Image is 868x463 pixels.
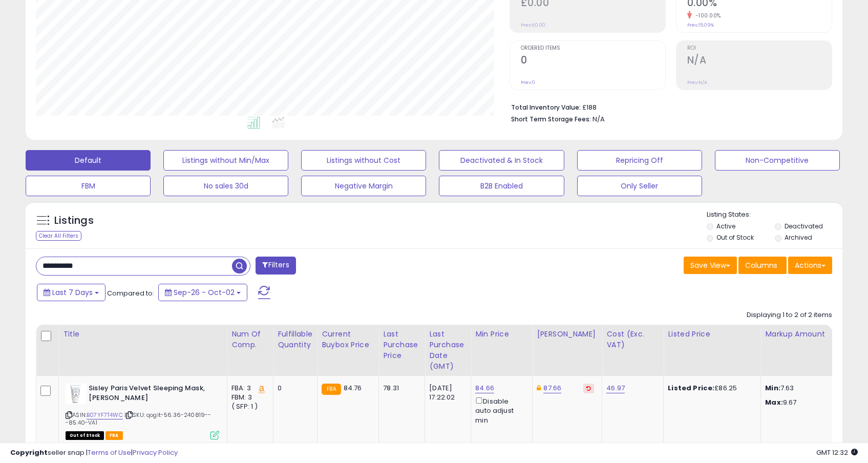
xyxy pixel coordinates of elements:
img: 31DlgpwwSiL._SL40_.jpg [66,384,86,404]
strong: Max: [765,397,783,407]
div: 78.31 [383,384,417,393]
a: Privacy Policy [133,448,178,457]
div: FBM: 3 [231,393,265,402]
span: Last 7 Days [52,287,93,298]
a: 84.66 [475,383,494,393]
li: £188 [511,100,824,113]
label: Active [716,222,735,230]
p: 9.67 [765,398,850,407]
button: FBM [26,176,151,196]
button: Only Seller [577,176,702,196]
span: Columns [745,260,777,270]
b: Short Term Storage Fees: [511,115,591,123]
button: Last 7 Days [37,284,105,301]
button: Listings without Min/Max [163,150,288,171]
small: Prev: £0.00 [521,22,545,28]
button: Sep-26 - Oct-02 [158,284,247,301]
div: Title [63,329,223,340]
span: Ordered Items [521,46,665,51]
label: Deactivated [785,222,823,230]
b: Total Inventory Value: [511,103,581,112]
button: Deactivated & In Stock [439,150,564,171]
b: Listed Price: [668,383,714,393]
div: [DATE] 17:22:02 [429,384,463,402]
a: Terms of Use [88,448,131,457]
div: Disable auto adjust min [475,395,524,425]
div: Cost (Exc. VAT) [606,329,659,350]
small: Prev: 15.09% [687,22,714,28]
button: Actions [788,257,832,274]
div: 0 [278,384,309,393]
button: Filters [256,257,295,275]
button: Listings without Cost [301,150,426,171]
span: N/A [592,114,605,124]
div: Fulfillable Quantity [278,329,313,350]
small: Prev: 0 [521,79,535,86]
div: [PERSON_NAME] [537,329,598,340]
div: Current Buybox Price [322,329,374,350]
span: FBA [105,431,123,440]
div: Num of Comp. [231,329,269,350]
button: Negative Margin [301,176,426,196]
b: Sisley Paris Velvet Sleeping Mask, [PERSON_NAME] [89,384,213,405]
div: Markup Amount [765,329,854,340]
span: ROI [687,46,832,51]
small: -100.00% [692,12,721,19]
button: Non-Competitive [715,150,840,171]
button: No sales 30d [163,176,288,196]
button: B2B Enabled [439,176,564,196]
strong: Copyright [10,448,48,457]
button: Default [26,150,151,171]
div: Min Price [475,329,528,340]
strong: Min: [765,383,780,393]
div: Listed Price [668,329,756,340]
span: Compared to: [107,288,154,298]
button: Save View [684,257,737,274]
a: B07YF7T4WC [87,411,123,419]
label: Archived [785,233,812,242]
p: Listing States: [707,210,842,220]
span: Sep-26 - Oct-02 [174,287,235,298]
div: Displaying 1 to 2 of 2 items [747,310,832,320]
h2: 0 [521,54,665,68]
div: £86.25 [668,384,753,393]
span: 84.76 [344,383,362,393]
div: ( SFP: 1 ) [231,402,265,411]
button: Repricing Off [577,150,702,171]
p: 7.63 [765,384,850,393]
span: | SKU: qogit-56.36-240819---85.40-VA1 [66,411,211,426]
div: Clear All Filters [36,231,81,241]
div: seller snap | | [10,448,178,458]
a: 87.66 [543,383,561,393]
a: 46.97 [606,383,625,393]
button: Columns [738,257,787,274]
div: ASIN: [66,384,219,438]
label: Out of Stock [716,233,754,242]
h5: Listings [54,214,94,228]
div: FBA: 3 [231,384,265,393]
small: FBA [322,384,341,395]
div: Last Purchase Date (GMT) [429,329,467,372]
div: Last Purchase Price [383,329,420,361]
span: 2025-10-10 12:32 GMT [816,448,858,457]
h2: N/A [687,54,832,68]
small: Prev: N/A [687,79,707,86]
span: All listings that are currently out of stock and unavailable for purchase on Amazon [66,431,104,440]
